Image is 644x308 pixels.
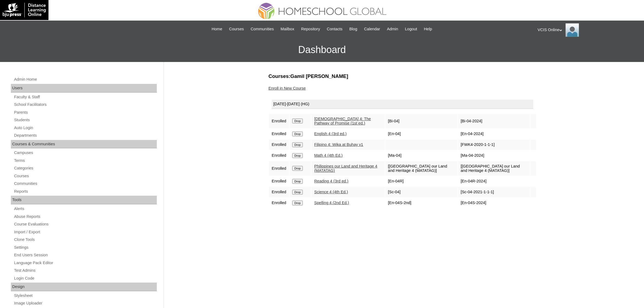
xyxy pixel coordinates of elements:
a: Science 4 (4th Ed.) [314,190,348,194]
span: Mailbox [281,26,294,32]
td: [En-04-2024] [458,129,530,139]
input: Drop [292,153,303,158]
a: Students [14,117,157,123]
a: Repository [298,26,323,32]
a: Parents [14,109,157,116]
a: Mailbox [278,26,297,32]
span: Help [424,26,432,32]
a: Settings [14,244,157,251]
a: Language Pack Editor [14,260,157,266]
span: Admin [387,26,398,32]
td: Enrolled [269,176,289,186]
td: Enrolled [269,187,289,197]
a: Help [421,26,435,32]
td: [[GEOGRAPHIC_DATA] our Land and Heritage 4 (MATATAG)] [458,161,530,176]
a: Terms [14,157,157,164]
td: Enrolled [269,129,289,139]
a: Course Evaluations [14,221,157,228]
a: Clone Tools [14,236,157,243]
div: Courses & Communities [11,140,157,149]
a: Courses [14,173,157,179]
td: Enrolled [269,114,289,128]
a: Courses [226,26,247,32]
span: Courses [229,26,244,32]
a: Faculty & Staff [14,94,157,100]
a: English 4 (3rd ed.) [314,132,347,136]
td: [En-04] [385,129,457,139]
td: [Ma-04-2024] [458,150,530,161]
span: Contacts [327,26,343,32]
input: Drop [292,166,303,171]
input: Drop [292,201,303,205]
a: Logout [402,26,420,32]
div: VCIS Online [538,23,639,37]
img: logo-white.png [3,3,46,17]
td: [[GEOGRAPHIC_DATA] our Land and Heritage 4 (MATATAG)] [385,161,457,176]
input: Drop [292,179,303,184]
a: Login Code [14,275,157,282]
a: Campuses [14,149,157,156]
a: Admin [384,26,401,32]
h3: Courses:Gamil [PERSON_NAME] [268,73,536,80]
a: Reading 4 (3rd ed.) [314,179,348,183]
td: [FWK4-2020-1-1-1] [458,140,530,150]
h3: Dashboard [3,38,641,62]
a: Categories [14,165,157,172]
a: Blog [347,26,360,32]
a: Communities [14,180,157,187]
td: [Ma-04] [385,150,457,161]
td: [Sc-04-2021-1-1-1] [458,187,530,197]
td: [Sc-04] [385,187,457,197]
div: Tools [11,196,157,204]
td: [Bi-04-2024] [458,114,530,128]
span: Logout [405,26,417,32]
td: Enrolled [269,161,289,176]
td: Enrolled [269,150,289,161]
td: [En-04S-2024] [458,198,530,208]
span: Communities [251,26,274,32]
a: Filipino 4: Wika at Buhay v1 [314,142,363,147]
input: Drop [292,119,303,123]
a: Spelling 4 (2nd Ed.) [314,201,349,205]
span: Calendar [364,26,380,32]
a: Calendar [361,26,383,32]
img: VCIS Online Admin [565,23,579,37]
a: Departments [14,132,157,139]
span: Blog [349,26,357,32]
div: Design [11,283,157,291]
a: Home [209,26,225,32]
td: [En-04R-2024] [458,176,530,186]
td: Enrolled [269,198,289,208]
td: [Bi-04] [385,114,457,128]
a: Alerts [14,205,157,212]
input: Drop [292,142,303,147]
td: Enrolled [269,140,289,150]
span: Home [212,26,222,32]
td: [En-04R] [385,176,457,186]
a: Image Uploader [14,300,157,307]
a: Auto Login [14,124,157,131]
input: Drop [292,132,303,136]
a: Communities [248,26,277,32]
a: End Users Session [14,252,157,258]
a: [DEMOGRAPHIC_DATA] 4: The Pathway of Promise (1st ed.) [314,117,371,126]
div: Users [11,84,157,93]
div: [DATE]-[DATE] (HG) [272,100,533,109]
a: Enroll in New Course [268,86,306,90]
a: Stylesheet [14,292,157,299]
span: Repository [301,26,320,32]
a: Contacts [324,26,345,32]
a: Math 4 (4th Ed.) [314,153,343,158]
a: Import / Export [14,229,157,235]
td: [En-04S-2nd] [385,198,457,208]
input: Drop [292,190,303,195]
a: Test Admins [14,267,157,274]
a: Reports [14,188,157,195]
a: Abuse Reports [14,213,157,220]
a: Admin Home [14,76,157,83]
a: School Facilitators [14,101,157,108]
a: Philippines our Land and Heritage 4 (MATATAG) [314,164,377,173]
